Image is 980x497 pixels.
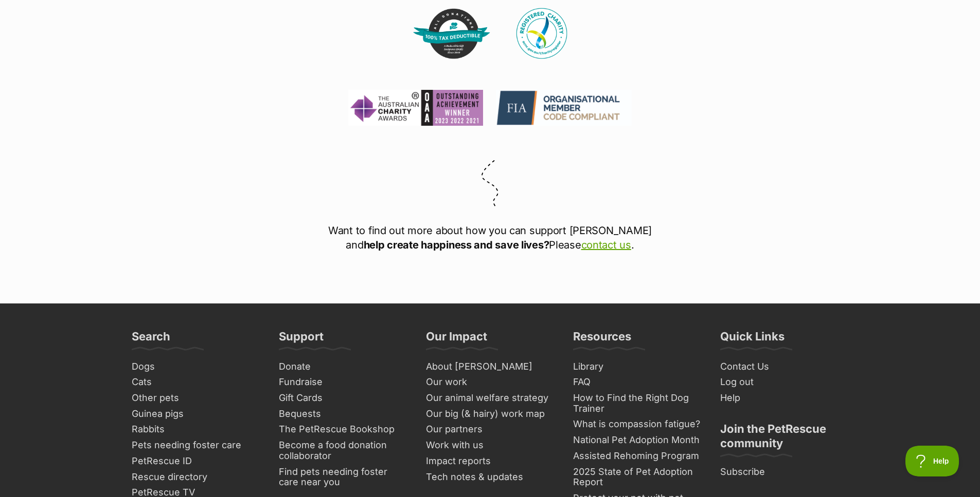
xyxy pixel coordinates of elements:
[275,464,412,490] a: Find pets needing foster care near you
[422,422,559,437] a: Our partners
[422,453,559,469] a: Impact reports
[364,239,549,251] strong: help create happiness and save lives?
[128,374,264,390] a: Cats
[422,359,559,375] a: About [PERSON_NAME]
[128,437,264,453] a: Pets needing foster care
[716,464,853,480] a: Subscribe
[720,329,785,350] h3: Quick Links
[716,390,853,406] a: Help
[516,8,567,59] img: ACNC - Registered Charity
[275,422,412,437] a: The PetRescue Bookshop
[413,8,490,59] img: A deductible gift recipient - all donations 100% tax deductible
[275,390,412,406] a: Gift Cards
[569,374,706,390] a: FAQ
[128,469,264,485] a: Rescue directory
[569,416,706,432] a: What is compassion fatigue?
[716,374,853,390] a: Log out
[422,469,559,485] a: Tech notes & updates
[422,406,559,422] a: Our big (& hairy) work map
[569,464,706,490] a: 2025 State of Pet Adoption Report
[426,329,487,350] h3: Our Impact
[318,223,663,252] p: Want to find out more about how you can support [PERSON_NAME] and Please .
[422,390,559,406] a: Our animal welfare strategy
[422,437,559,453] a: Work with us
[573,329,631,350] h3: Resources
[132,329,170,350] h3: Search
[496,90,632,126] img: FIA - Oganisational member code compliant
[128,453,264,469] a: PetRescue ID
[569,390,706,416] a: How to Find the Right Dog Trainer
[422,374,559,390] a: Our work
[905,446,959,476] iframe: Help Scout Beacon - Open
[348,90,484,126] img: Outstanding Achievment Winner 2022 - Australian Charity Awards
[581,239,631,251] a: contact us
[569,359,706,375] a: Library
[275,359,412,375] a: Donate
[275,374,412,390] a: Fundraise
[279,329,324,350] h3: Support
[275,437,412,464] a: Become a food donation collaborator
[716,359,853,375] a: Contact Us
[275,406,412,422] a: Bequests
[128,390,264,406] a: Other pets
[569,432,706,448] a: National Pet Adoption Month
[720,422,849,456] h3: Join the PetRescue community
[128,406,264,422] a: Guinea pigs
[128,422,264,437] a: Rabbits
[569,448,706,464] a: Assisted Rehoming Program
[128,359,264,375] a: Dogs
